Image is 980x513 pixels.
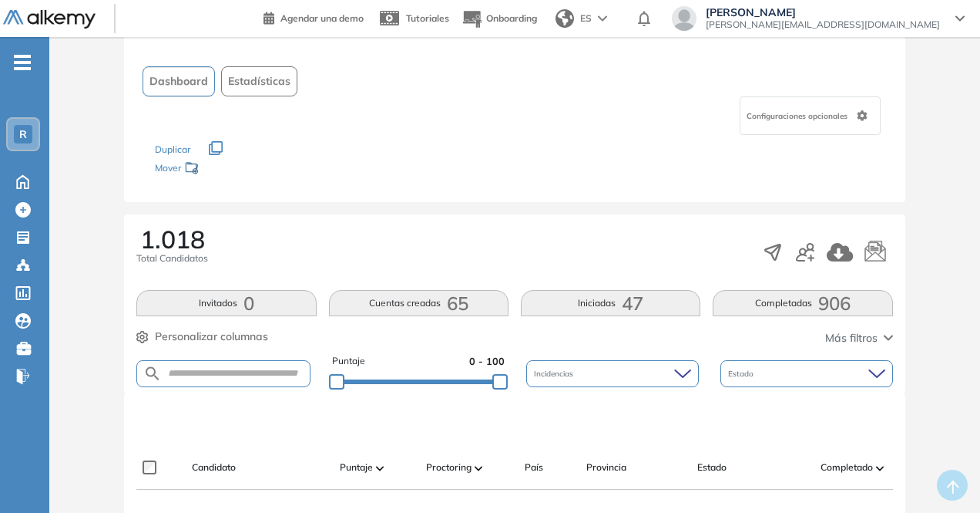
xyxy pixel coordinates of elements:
[825,330,893,346] button: Más filtros
[14,61,31,64] i: -
[406,12,449,24] span: Tutoriales
[140,227,205,251] span: 1.018
[19,128,27,140] span: R
[143,66,215,96] button: Dashboard
[598,15,607,22] img: arrow
[143,364,162,383] img: SEARCH_ALT
[706,6,940,19] span: [PERSON_NAME]
[3,10,96,29] img: Logo
[475,466,482,471] img: [missing "en.ARROW_ALT" translation]
[526,360,699,387] div: Incidencias
[521,290,700,316] button: Iniciadas47
[136,251,208,265] span: Total Candidatos
[263,8,364,26] a: Agendar una demo
[340,461,373,474] span: Puntaje
[747,110,851,122] span: Configuraciones opcionales
[706,19,940,31] span: [PERSON_NAME][EMAIL_ADDRESS][DOMAIN_NAME]
[376,466,384,471] img: [missing "en.ARROW_ALT" translation]
[280,12,364,24] span: Agendar una demo
[580,12,592,25] span: ES
[149,73,208,89] span: Dashboard
[461,2,537,35] button: Onboarding
[703,334,980,513] iframe: Chat Widget
[155,155,309,184] div: Mover
[332,354,365,369] span: Puntaje
[825,330,878,346] span: Más filtros
[155,143,190,155] span: Duplicar
[697,461,727,474] span: Estado
[329,290,508,316] button: Cuentas creadas65
[136,290,316,316] button: Invitados0
[703,334,980,513] div: Widget de chat
[155,329,268,345] span: Personalizar columnas
[221,66,297,96] button: Estadísticas
[534,368,576,380] span: Incidencias
[469,354,505,369] span: 0 - 100
[136,329,268,345] button: Personalizar columnas
[525,461,543,474] span: País
[555,9,574,28] img: world
[740,96,881,135] div: Configuraciones opcionales
[228,73,290,89] span: Estadísticas
[713,290,892,316] button: Completadas906
[426,461,472,474] span: Proctoring
[486,12,537,24] span: Onboarding
[586,461,626,474] span: Provincia
[192,461,236,474] span: Candidato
